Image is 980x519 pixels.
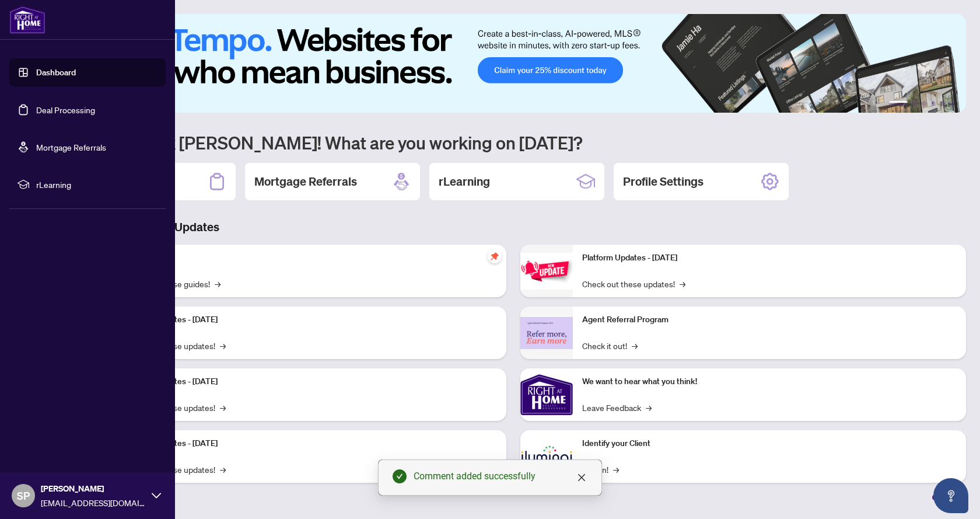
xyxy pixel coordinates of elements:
[393,469,407,483] span: check-circle
[123,375,497,388] p: Platform Updates - [DATE]
[123,314,497,326] p: Platform Updates - [DATE]
[582,375,957,388] p: We want to hear what you think!
[520,317,573,349] img: Agent Referral Program
[61,131,966,154] h1: Welcome back [PERSON_NAME]! What are you working on [DATE]?
[414,469,587,483] div: Comment added successfully
[123,437,497,450] p: Platform Updates - [DATE]
[520,430,573,483] img: Identify your Client
[912,101,917,106] button: 2
[889,101,908,106] button: 1
[582,314,957,326] p: Agent Referral Program
[9,6,45,34] img: logo
[41,496,146,509] span: [EMAIL_ADDRESS][DOMAIN_NAME]
[254,173,357,190] h2: Mortgage Referrals
[36,105,95,115] a: Deal Processing
[61,14,966,113] img: Slide 0
[215,277,220,290] span: →
[488,249,502,263] span: pushpin
[220,401,226,414] span: →
[123,252,497,264] p: Self-Help
[680,277,685,290] span: →
[575,471,588,484] a: Close
[582,339,638,352] a: Check it out!→
[582,277,685,290] a: Check out these updates!→
[933,478,968,513] button: Open asap
[940,101,945,106] button: 5
[36,178,157,191] span: rLearning
[582,252,957,264] p: Platform Updates - [DATE]
[931,101,936,106] button: 4
[577,473,586,482] span: close
[613,463,619,476] span: →
[220,339,226,352] span: →
[950,101,954,106] button: 6
[36,142,106,152] a: Mortgage Referrals
[520,368,573,421] img: We want to hear what you think!
[623,173,703,190] h2: Profile Settings
[439,173,490,190] h2: rLearning
[41,482,146,495] span: [PERSON_NAME]
[36,67,76,78] a: Dashboard
[922,101,926,106] button: 3
[646,401,652,414] span: →
[582,401,652,414] a: Leave Feedback→
[632,339,638,352] span: →
[61,219,966,235] h3: Brokerage & Industry Updates
[582,437,957,450] p: Identify your Client
[220,463,226,476] span: →
[17,487,30,504] span: SP
[520,253,573,290] img: Platform Updates - June 23, 2025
